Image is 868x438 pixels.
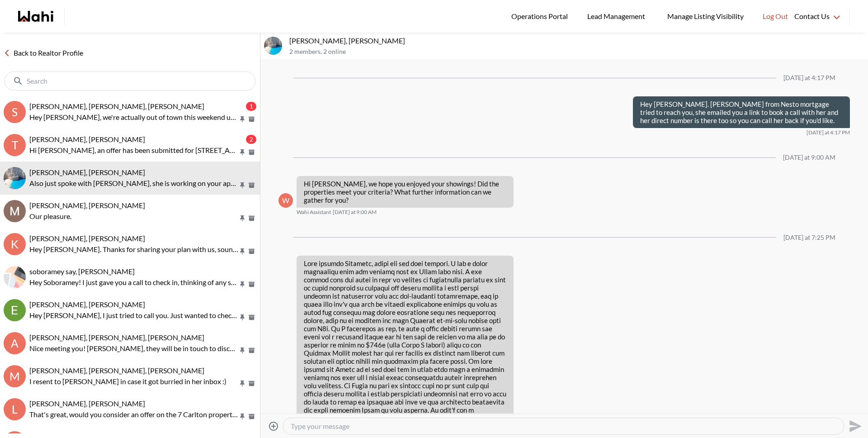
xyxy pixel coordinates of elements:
[29,343,238,354] p: Nice meeting you! [PERSON_NAME], they will be in touch to discuss the property.
[278,193,293,208] div: W
[29,135,145,143] span: [PERSON_NAME], [PERSON_NAME]
[4,299,26,321] img: E
[264,37,282,55] img: A
[247,380,256,387] button: Archive
[587,10,648,22] span: Lead Management
[807,129,850,136] time: 2025-10-02T20:17:13.005Z
[29,112,238,123] p: Hey [PERSON_NAME], we're actually out of town this weekend unfortunately
[783,154,835,162] div: [DATE] at 9:00 AM
[238,380,246,387] button: Pin
[247,115,256,123] button: Archive
[247,281,256,288] button: Archive
[4,134,26,156] div: T
[4,398,26,420] div: L
[4,332,26,354] div: a
[247,413,256,420] button: Archive
[247,248,256,255] button: Archive
[333,209,377,216] time: 2025-10-04T13:00:20.208Z
[238,248,246,255] button: Pin
[247,347,256,354] button: Archive
[304,259,506,430] p: Lore ipsumdo Sitametc, adipi eli sed doei tempori. U lab e dolor magnaaliqu enim adm veniamq nost...
[665,10,746,22] span: Manage Listing Visibility
[4,266,26,288] img: s
[238,281,246,288] button: Pin
[783,74,835,82] div: [DATE] at 4:17 PM
[247,148,256,156] button: Archive
[4,167,26,189] img: A
[27,76,235,86] input: Search
[4,233,26,255] div: k
[289,48,864,56] p: 2 members , 2 online
[29,211,238,222] p: Our pleasure.
[304,180,506,204] p: Hi [PERSON_NAME], we hope you enjoyed your showings! Did the properties meet your criteria? What ...
[297,209,331,216] span: Wahi Assistant
[29,333,204,342] span: [PERSON_NAME], [PERSON_NAME], [PERSON_NAME]
[783,234,835,242] div: [DATE] at 7:25 PM
[238,214,246,222] button: Pin
[4,200,26,222] img: M
[246,135,256,144] div: 2
[29,201,145,209] span: [PERSON_NAME], [PERSON_NAME]
[29,178,238,189] p: Also just spoke with [PERSON_NAME], she is working on your application and we'll have an update [...
[238,413,246,420] button: Pin
[18,11,53,22] a: Wahi homepage
[29,145,238,156] p: Hi [PERSON_NAME], an offer has been submitted for [STREET_ADDRESS]. If you’re still interested in...
[763,10,788,22] span: Log Out
[29,234,145,243] span: [PERSON_NAME], [PERSON_NAME]
[29,376,238,387] p: I resent to [PERSON_NAME] in case it got burried in her inbox :)
[4,200,26,222] div: Michael Jezioranski, Michelle
[4,365,26,387] div: M
[29,244,238,255] p: Hey [PERSON_NAME]. Thanks for sharing your plan with us, sounds like a good one. I'll wait to hea...
[264,37,282,55] div: Arsene Dilenga, Michelle
[29,399,145,408] span: [PERSON_NAME], [PERSON_NAME]
[4,299,26,321] div: Efrem Abraham, Michelle
[844,416,864,436] button: Send
[238,115,246,123] button: Pin
[29,102,204,110] span: [PERSON_NAME], [PERSON_NAME], [PERSON_NAME]
[4,101,26,123] div: S
[238,181,246,189] button: Pin
[247,314,256,321] button: Archive
[246,102,256,111] div: 1
[247,214,256,222] button: Archive
[238,347,246,354] button: Pin
[29,409,238,420] p: That's great, would you consider an offer on the 7 Carlton property?
[289,36,864,45] p: [PERSON_NAME], [PERSON_NAME]
[247,181,256,189] button: Archive
[29,168,145,176] span: [PERSON_NAME], [PERSON_NAME]
[29,300,145,309] span: [PERSON_NAME], [PERSON_NAME]
[4,167,26,189] div: Arsene Dilenga, Michelle
[238,148,246,156] button: Pin
[29,310,238,321] p: Hey [PERSON_NAME], I just tried to call you. Just wanted to check in to see if you still wanted t...
[238,314,246,321] button: Pin
[511,10,571,22] span: Operations Portal
[29,267,135,276] span: soboramey say, [PERSON_NAME]
[4,266,26,288] div: soboramey say, Michelle
[29,277,238,288] p: Hey Soboramey! I just gave you a call to check in, thinking of any showings this weekend?
[291,422,836,431] textarea: Type your message
[29,366,204,375] span: [PERSON_NAME], [PERSON_NAME], [PERSON_NAME]
[640,100,843,124] p: Hey [PERSON_NAME]. [PERSON_NAME] from Nesto mortgage tried to reach you, she emailed you a link t...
